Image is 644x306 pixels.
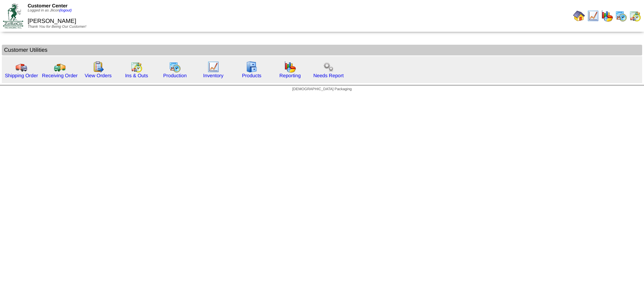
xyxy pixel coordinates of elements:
[5,73,38,78] a: Shipping Order
[279,73,301,78] a: Reporting
[54,61,66,73] img: truck2.gif
[28,25,86,29] span: Thank You for Being Our Customer!
[284,61,296,73] img: graph.gif
[169,61,181,73] img: calendarprod.gif
[203,73,224,78] a: Inventory
[28,3,68,8] span: Customer Center
[601,10,613,22] img: graph.gif
[16,61,27,73] img: truck.gif
[163,73,187,78] a: Production
[587,10,599,22] img: line_graph.gif
[323,61,334,73] img: workflow.png
[629,10,641,22] img: calendarinout.gif
[242,73,262,78] a: Products
[573,10,585,22] img: home.gif
[59,8,72,13] a: (logout)
[42,73,78,78] a: Receiving Order
[131,61,142,73] img: calendarinout.gif
[28,8,72,13] span: Logged in as Jlicon
[313,73,344,78] a: Needs Report
[125,73,148,78] a: Ins & Outs
[92,61,104,73] img: workorder.gif
[85,73,111,78] a: View Orders
[246,61,258,73] img: cabinet.gif
[292,87,352,91] span: [DEMOGRAPHIC_DATA] Packaging
[2,45,642,55] td: Customer Utilities
[207,61,219,73] img: line_graph.gif
[28,18,76,24] span: [PERSON_NAME]
[3,3,23,28] img: ZoRoCo_Logo(Green%26Foil)%20jpg.webp
[615,10,627,22] img: calendarprod.gif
